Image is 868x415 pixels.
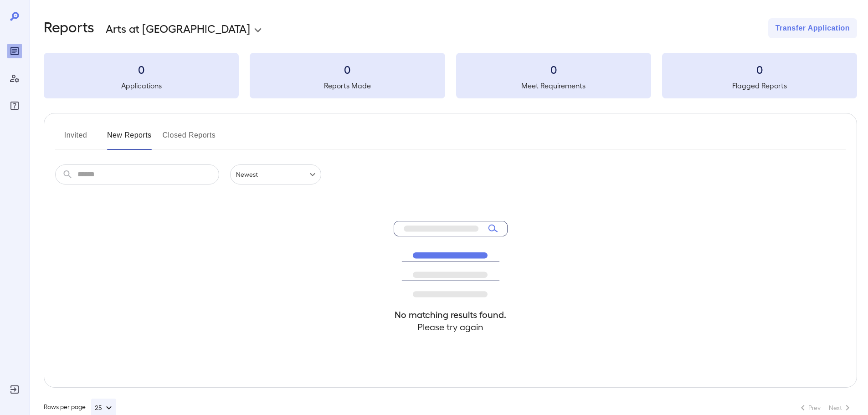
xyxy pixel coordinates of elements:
h2: Reports [44,18,94,38]
button: Transfer Application [768,18,857,38]
h5: Reports Made [250,80,445,91]
h4: Please try again [394,321,508,333]
h4: No matching results found. [394,308,508,321]
nav: pagination navigation [793,400,857,415]
div: Newest [230,164,321,184]
div: FAQ [7,98,22,113]
p: Arts at [GEOGRAPHIC_DATA] [106,21,250,36]
h3: 0 [250,62,445,77]
h5: Meet Requirements [456,80,651,91]
h3: 0 [456,62,651,77]
div: Reports [7,44,22,58]
button: New Reports [107,128,152,150]
h5: Flagged Reports [662,80,857,91]
summary: 0Applications0Reports Made0Meet Requirements0Flagged Reports [44,53,857,98]
h5: Applications [44,80,239,91]
button: Invited [55,128,96,150]
button: Closed Reports [163,128,216,150]
div: Log Out [7,382,22,397]
div: Manage Users [7,71,22,86]
h3: 0 [44,62,239,77]
h3: 0 [662,62,857,77]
